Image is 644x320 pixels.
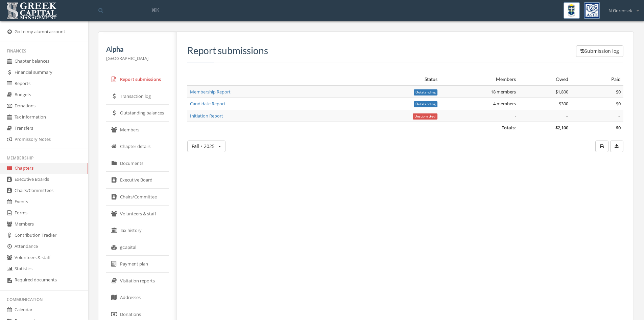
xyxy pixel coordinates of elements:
h5: Alpha [106,45,169,53]
a: Unsubmitted [413,113,438,119]
a: Executive Board [106,172,169,189]
th: Status [375,73,440,86]
span: $0 [616,89,621,95]
button: Submission log [576,45,623,57]
a: gCapital [106,239,169,256]
a: Outstanding balances [106,105,169,122]
a: Chapter details [106,138,169,155]
span: $300 [559,101,568,107]
th: Owed [519,73,571,86]
span: 4 members [493,101,516,107]
a: Outstanding [414,89,438,95]
a: Chairs/Committee [106,189,169,206]
button: Fall • 2025 [187,141,225,152]
span: $0 [616,101,621,107]
a: Candidate Report [190,101,225,107]
a: Membership Report [190,89,231,95]
span: – [618,113,621,119]
span: – [566,113,568,119]
span: Unsubmitted [413,113,438,120]
span: $1,800 [555,89,568,95]
span: $2,100 [555,125,568,131]
a: Tax history [106,222,169,239]
span: Fall • 2025 [192,143,215,149]
td: Totals: [187,122,519,134]
a: Volunteers & staff [106,206,169,222]
a: Transaction log [106,88,169,105]
span: Outstanding [414,101,438,107]
a: Visitation reports [106,273,169,290]
a: Outstanding [414,101,438,107]
div: N Gorensek [604,2,639,14]
a: Payment plan [106,256,169,273]
span: N Gorensek [609,7,632,14]
em: - [515,113,516,119]
span: Outstanding [414,89,438,95]
span: 18 members [491,89,516,95]
span: ⌘K [151,6,159,13]
a: Addresses [106,289,169,306]
th: Members [440,73,519,86]
a: Documents [106,155,169,172]
p: [GEOGRAPHIC_DATA] [106,55,169,62]
th: Paid [571,73,623,86]
a: Report submissions [106,71,169,88]
span: $0 [616,125,621,131]
h3: Report submissions [187,45,623,56]
a: Initiation Report [190,113,223,119]
a: Members [106,122,169,138]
